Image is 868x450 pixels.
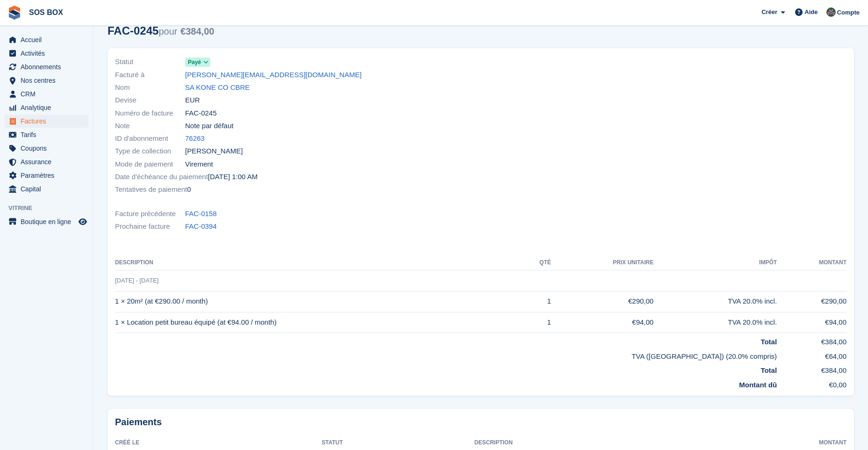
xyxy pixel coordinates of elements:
[185,146,243,157] span: [PERSON_NAME]
[21,74,77,87] span: Nos centres
[5,128,88,141] a: menu
[21,33,77,46] span: Accueil
[522,312,551,333] td: 1
[5,87,88,101] a: menu
[777,333,846,348] td: €384,00
[115,146,185,157] span: Type de collection
[653,296,777,307] div: TVA 20.0% incl.
[115,172,208,182] span: Date d'échéance du paiement
[115,209,185,219] span: Facture précédente
[777,255,846,270] th: Montant
[115,184,187,195] span: Tentatives de paiement
[115,133,185,144] span: ID d'abonnement
[5,182,88,196] a: menu
[185,159,213,170] span: Virement
[739,381,777,389] strong: Montant dû
[115,159,185,170] span: Mode de paiement
[522,255,551,270] th: Qté
[115,70,185,80] span: Facturé à
[804,7,818,17] span: Aide
[21,101,77,114] span: Analytique
[185,95,200,106] span: EUR
[187,184,191,195] span: 0
[5,60,88,73] a: menu
[115,255,522,270] th: Description
[158,26,177,36] span: pour
[760,338,777,346] strong: Total
[21,115,77,128] span: Factures
[21,182,77,196] span: Capital
[185,108,217,119] span: FAC-0245
[185,82,250,93] a: SA KONE CO CBRE
[653,317,777,328] div: TVA 20.0% incl.
[185,121,233,131] span: Note par défaut
[115,312,522,333] td: 1 × Location petit bureau équipé (at €94.00 / month)
[777,362,846,376] td: €384,00
[5,33,88,46] a: menu
[115,82,185,93] span: Nom
[185,221,217,232] a: FAC-0394
[21,155,77,168] span: Assurance
[777,291,846,312] td: €290,00
[5,101,88,114] a: menu
[5,47,88,60] a: menu
[760,366,777,374] strong: Total
[761,7,777,17] span: Créer
[522,291,551,312] td: 1
[115,121,185,131] span: Note
[5,115,88,128] a: menu
[77,216,88,227] a: Boutique d'aperçu
[5,169,88,182] a: menu
[185,57,210,67] a: Payé
[837,8,860,17] span: Compte
[180,26,214,36] span: €384,00
[21,169,77,182] span: Paramètres
[21,47,77,60] span: Activités
[25,5,67,20] a: SOS BOX
[5,215,88,228] a: menu
[185,133,205,144] a: 76263
[115,95,185,106] span: Devise
[21,142,77,155] span: Coupons
[5,155,88,168] a: menu
[21,60,77,73] span: Abonnements
[115,291,522,312] td: 1 × 20m² (at €290.00 / month)
[115,277,158,284] span: [DATE] - [DATE]
[115,348,777,362] td: TVA ([GEOGRAPHIC_DATA]) (20.0% compris)
[115,108,185,119] span: Numéro de facture
[115,221,185,232] span: Prochaine facture
[5,74,88,87] a: menu
[551,291,653,312] td: €290,00
[188,58,201,66] span: Payé
[185,209,217,219] a: FAC-0158
[8,203,93,213] span: Vitrine
[21,128,77,141] span: Tarifs
[5,142,88,155] a: menu
[551,312,653,333] td: €94,00
[185,70,362,80] a: [PERSON_NAME][EMAIL_ADDRESS][DOMAIN_NAME]
[21,215,77,228] span: Boutique en ligne
[108,24,214,37] div: FAC-0245
[21,87,77,101] span: CRM
[551,255,653,270] th: Prix unitaire
[7,6,22,20] img: stora-icon-8386f47178a22dfd0bd8f6a31ec36ba5ce8667c1dd55bd0f319d3a0aa187defe.svg
[208,172,258,182] time: 2025-05-01 23:00:00 UTC
[115,416,846,428] h2: Paiements
[777,312,846,333] td: €94,00
[826,7,836,17] img: ALEXANDRE SOUBIRA
[653,255,777,270] th: Impôt
[777,348,846,362] td: €64,00
[777,376,846,391] td: €0,00
[115,57,185,67] span: Statut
